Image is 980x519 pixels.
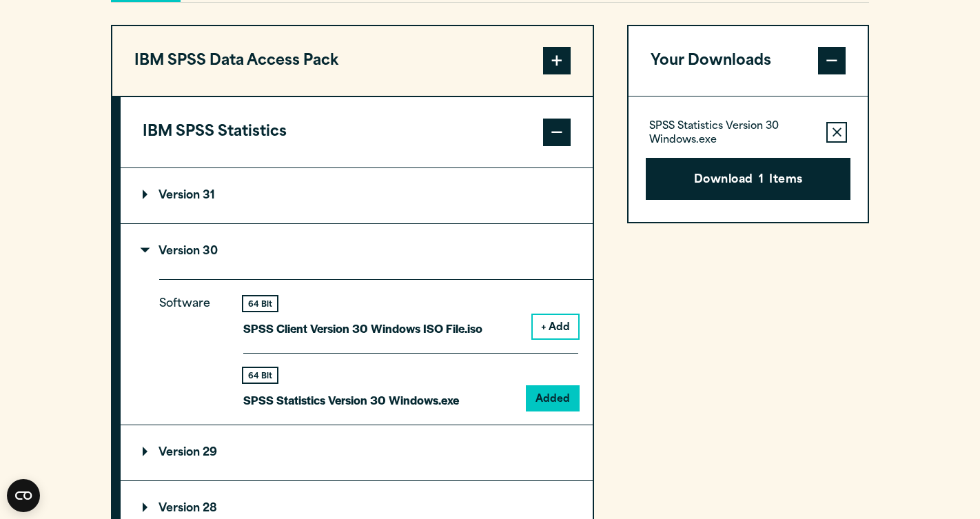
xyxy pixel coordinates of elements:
p: Version 30 [143,246,218,257]
summary: Version 30 [121,224,593,279]
summary: Version 29 [121,425,593,480]
button: Your Downloads [629,26,868,96]
p: Version 28 [143,503,217,514]
p: SPSS Client Version 30 Windows ISO File.iso [243,318,482,338]
p: SPSS Statistics Version 30 Windows.exe [243,390,459,410]
button: Added [527,387,578,410]
div: Your Downloads [629,96,868,222]
button: IBM SPSS Data Access Pack [112,26,593,96]
p: Software [159,294,221,398]
div: 64 Bit [243,368,277,383]
p: SPSS Statistics Version 30 Windows.exe [649,120,815,147]
p: Version 29 [143,447,217,458]
span: 1 [759,172,764,190]
summary: Version 31 [121,168,593,223]
button: IBM SPSS Statistics [121,97,593,167]
button: + Add [533,315,578,338]
p: Version 31 [143,190,215,201]
button: Open CMP widget [7,479,40,512]
div: 64 Bit [243,296,277,311]
button: Download1Items [646,158,850,201]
